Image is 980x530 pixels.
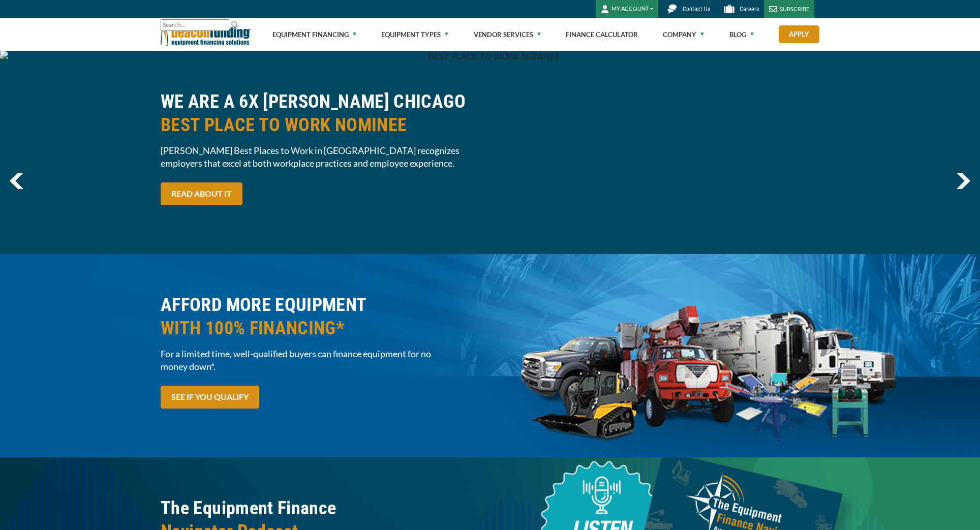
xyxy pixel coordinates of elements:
[729,18,754,51] a: Blog
[161,90,484,137] h2: WE ARE A 6X [PERSON_NAME] CHICAGO
[219,21,227,29] a: Clear search text
[10,173,23,189] img: Left Navigator
[161,293,484,340] h2: AFFORD MORE EQUIPMENT
[740,6,759,13] span: Careers
[161,317,484,340] span: WITH 100% FINANCING*
[474,18,541,51] a: Vendor Services
[161,386,259,409] a: SEE IF YOU QUALIFY
[779,25,819,43] a: Apply
[956,173,970,189] a: next
[161,113,484,137] span: BEST PLACE TO WORK NOMINEE
[683,6,710,13] span: Contact Us
[161,18,251,51] img: Beacon Funding Corporation logo
[272,18,356,51] a: Equipment Financing
[161,182,242,205] a: READ ABOUT IT
[566,18,638,51] a: Finance Calculator
[231,20,239,28] img: Search
[161,144,484,170] span: [PERSON_NAME] Best Places to Work in [GEOGRAPHIC_DATA] recognizes employers that excel at both wo...
[956,173,970,189] img: Right Navigator
[10,173,23,189] a: previous
[161,19,229,31] input: Search
[663,18,704,51] a: Company
[381,18,448,51] a: Equipment Types
[161,348,484,373] span: For a limited time, well-qualified buyers can finance equipment for no money down*.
